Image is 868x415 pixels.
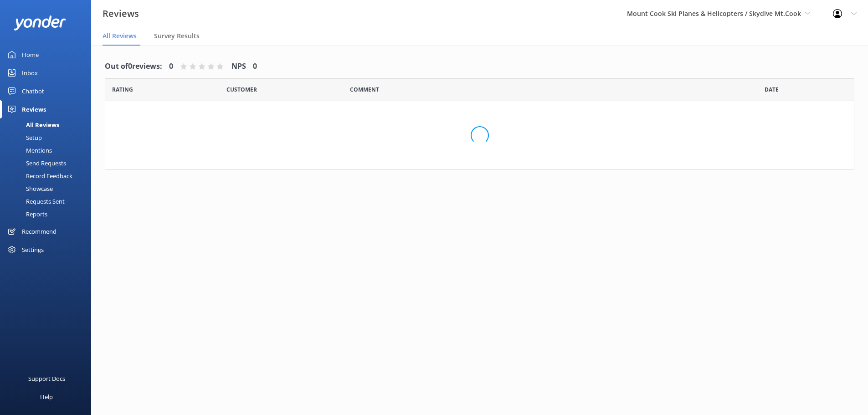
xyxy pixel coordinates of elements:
[5,195,65,208] div: Requests Sent
[5,118,91,131] a: All Reviews
[103,31,137,41] span: All Reviews
[5,131,91,144] a: Setup
[5,157,91,169] a: Send Requests
[350,85,379,94] span: Question
[5,157,66,169] div: Send Requests
[14,15,66,31] img: yonder-white-logo.png
[231,61,246,72] h4: NPS
[28,369,65,388] div: Support Docs
[154,31,200,41] span: Survey Results
[226,85,257,94] span: Date
[5,208,91,220] a: Reports
[5,169,91,182] a: Record Feedback
[5,144,91,157] a: Mentions
[5,182,91,195] a: Showcase
[253,61,257,72] h4: 0
[22,222,56,241] div: Recommend
[5,169,72,182] div: Record Feedback
[765,85,779,94] span: Date
[22,46,39,64] div: Home
[22,64,38,82] div: Inbox
[5,182,53,195] div: Showcase
[169,61,173,72] h4: 0
[5,144,52,157] div: Mentions
[5,118,59,131] div: All Reviews
[40,388,53,406] div: Help
[627,9,801,18] span: Mount Cook Ski Planes & Helicopters / Skydive Mt.Cook
[22,82,44,100] div: Chatbot
[5,195,91,208] a: Requests Sent
[5,131,42,144] div: Setup
[112,85,133,94] span: Date
[5,208,47,220] div: Reports
[22,100,46,118] div: Reviews
[103,6,139,21] h3: Reviews
[105,61,162,72] h4: Out of 0 reviews:
[22,241,44,259] div: Settings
